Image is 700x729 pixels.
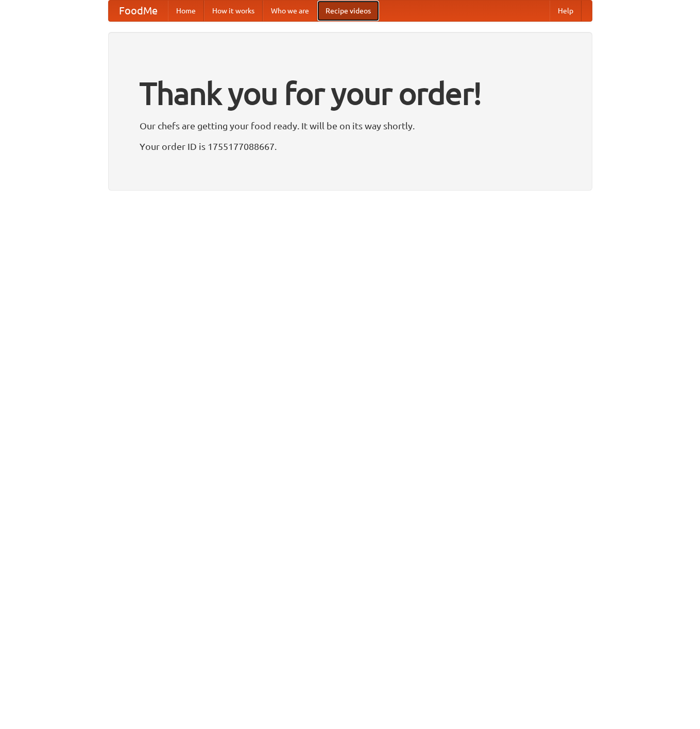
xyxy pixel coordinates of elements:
[168,1,204,21] a: Home
[204,1,263,21] a: How it works
[140,69,561,118] h1: Thank you for your order!
[550,1,582,21] a: Help
[140,118,561,133] p: Our chefs are getting your food ready. It will be on its way shortly.
[263,1,317,21] a: Who we are
[140,139,561,154] p: Your order ID is 1755177088667.
[317,1,379,21] a: Recipe videos
[109,1,168,21] a: FoodMe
